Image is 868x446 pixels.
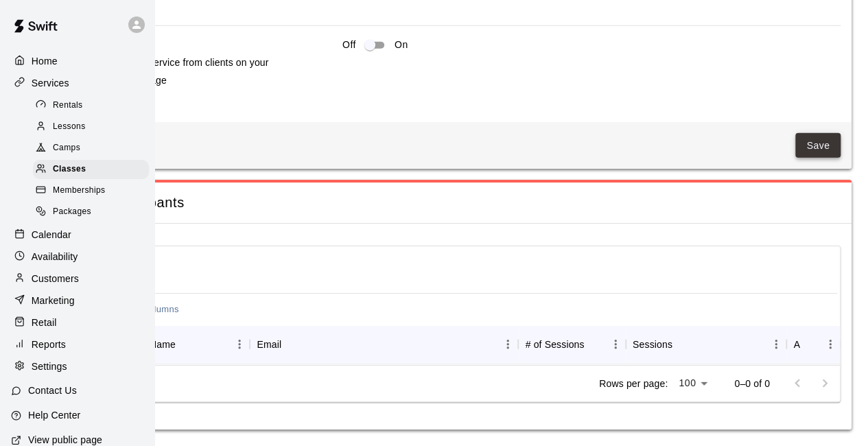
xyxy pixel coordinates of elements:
button: Menu [497,334,518,355]
span: Participants [108,193,841,212]
button: Sort [584,335,603,354]
a: Marketing [11,290,143,311]
div: # of Sessions [518,325,625,364]
a: Packages [33,202,154,223]
p: Contact Us [28,384,77,397]
button: Menu [605,334,626,355]
div: Rentals [33,96,149,115]
button: Menu [820,334,841,355]
div: Email [257,325,281,364]
div: Packages [33,202,149,222]
div: Lessons [33,117,149,137]
div: Sessions [626,325,787,364]
a: Home [11,51,143,71]
p: On [395,38,408,52]
div: Actions [793,325,800,364]
button: Sort [672,335,692,354]
a: Memberships [33,180,154,202]
p: Customers [32,272,79,285]
p: Reports [32,338,66,351]
p: Marketing [32,294,75,307]
p: Home [32,54,58,68]
p: Hide this service from clients on your booking page [108,54,298,89]
div: # of Sessions [525,325,584,364]
a: Services [11,73,143,93]
div: Memberships [33,181,149,200]
a: Availability [11,246,143,267]
a: Customers [11,268,143,289]
p: Calendar [32,228,71,242]
span: Camps [53,141,80,155]
p: Settings [32,360,67,373]
div: Camps [33,139,149,158]
span: Rentals [53,99,83,113]
p: Help Center [28,408,80,422]
a: Reports [11,334,143,355]
button: Menu [766,334,786,355]
a: Camps [33,138,154,159]
button: Menu [229,334,250,355]
a: Classes [33,159,154,180]
button: Sort [801,335,820,354]
p: Retail [32,316,57,329]
a: Settings [11,356,143,377]
a: Retail [11,312,143,333]
span: Packages [53,205,91,219]
div: Name [150,325,176,364]
a: Calendar [11,224,143,245]
span: Memberships [53,184,105,198]
span: Classes [53,163,86,176]
span: Lessons [53,120,86,134]
div: Classes [33,160,149,179]
button: Save [795,133,841,159]
button: Sort [281,335,301,354]
button: Sort [176,335,195,354]
div: Sessions [633,325,672,364]
a: Lessons [33,116,154,137]
div: Actions [786,325,840,364]
a: Rentals [33,95,154,116]
p: Services [32,76,69,90]
p: Off [342,38,356,52]
p: 0–0 of 0 [734,377,770,390]
div: Email [250,325,518,364]
p: Availability [32,250,78,263]
div: 100 [673,373,712,393]
div: Name [143,325,250,364]
div: No rows [108,364,841,375]
p: Rows per page: [599,377,668,390]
